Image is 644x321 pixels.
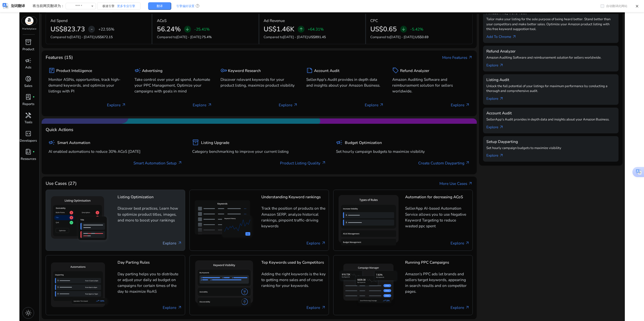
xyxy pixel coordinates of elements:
span: US$891.45 [309,35,326,39]
span: package [48,67,55,74]
span: summarize [306,67,313,74]
span: arrow_upward [299,27,303,32]
span: handyman [25,112,32,119]
span: [DATE] - [DATE] [70,35,95,39]
p: Tailor make your listing for the sole purpose of being heard better. Stand better than your compe... [486,17,615,32]
span: arrow_outward [468,55,473,60]
p: Day parting helps you to distribute or adjust your daily ad budget on campaigns for certain times... [118,271,182,294]
a: Explorearrow_outward [486,60,508,68]
a: Explorearrow_outward [486,94,508,102]
p: ACoS [157,18,166,23]
img: Listing Optimization [49,194,113,246]
a: Explore [306,305,326,310]
p: Explore [365,102,384,108]
span: US$672.15 [95,35,113,39]
a: Explore [306,240,326,246]
a: book_4fiber_manual_recordResources [19,147,37,166]
h5: Understanding Keyword rankings [261,195,326,204]
span: code_blocks [25,130,32,137]
h2: 56.24% [157,25,181,33]
h5: Product Intelligence [56,68,92,73]
span: arrow_outward [465,103,470,107]
span: arrow_outward [178,161,182,165]
p: Product [22,47,34,52]
p: Discover relevant keywords for your product listing, maximize product visibility [220,77,298,88]
p: SellerApp AI-based Automation Service allows you to use Negative Keyword Targeting to reduce wast... [405,205,469,229]
span: inventory_2 [192,139,199,146]
span: arrow_outward [322,161,326,165]
span: arrow_outward [178,305,182,310]
p: Explore [451,102,470,108]
span: campaign [48,139,55,146]
span: arrow_outward [512,35,517,39]
p: +64.31% [308,27,324,31]
a: handymanTools [19,111,37,129]
span: - [91,26,93,32]
p: Adding the right keywords is the key to getting more sales and of course ranking for your keywords. [261,271,326,292]
p: Explore [107,102,126,108]
p: Amazon Auditing Software and reimbursement solution for sellers worldwide. [486,55,615,60]
span: arrow_downward [185,27,190,32]
p: Compared to : [264,35,361,40]
p: Category benchmarking to improve your current listing [192,149,326,154]
p: Ad Revenue [264,18,285,23]
p: CPC [370,18,378,23]
span: arrow_outward [178,241,182,245]
p: Take control over your ad spend, Automate your PPC Management, Optimize your campaigns with goals... [134,77,212,94]
span: arrow_outward [499,153,504,158]
span: arrow_outward [465,305,470,310]
span: 75.4% [202,35,212,39]
img: Day Parting Rules [49,260,113,310]
h2: US$823.73 [50,25,85,33]
span: donut_small [25,76,32,82]
img: Understanding Keyword rankings [192,198,257,242]
p: Explore [279,102,298,108]
p: Developers [20,138,37,143]
span: arrow_outward [465,161,470,165]
span: arrow_outward [293,103,298,107]
h5: Smart Automation [57,140,90,145]
a: Create Custom Dayparting [418,160,470,166]
h5: Automation for decreasing ACoS [405,195,469,204]
a: code_blocksDevelopers [19,129,37,147]
h5: Top Keywords used by Competitors [261,260,326,269]
span: arrow_downward [401,27,406,32]
a: Explore [163,240,182,246]
img: Top Keywords used by Competitors [192,258,257,312]
span: arrow_outward [122,103,126,107]
p: Sales [24,84,32,89]
p: Resources [21,157,36,162]
a: More Use Casesarrow_outward [439,181,473,186]
h5: Day Parting Rules [118,260,182,269]
span: [DATE] - [DATE] [283,35,308,39]
span: arrow_outward [465,241,470,245]
h2: US$1.46K [264,25,294,33]
p: Explore [193,102,212,108]
p: Set hourly campaign budgets to maximize visibility [486,146,615,151]
p: Amazon Auditing Software and reimbursement solution for sellers worldwide. [392,77,470,94]
h2: US$0.65 [370,25,397,33]
h5: Listing Optimization [118,195,182,204]
span: key [220,67,227,74]
span: fiber_manual_record [33,96,35,98]
span: campaign [25,57,32,64]
img: amazon.svg [22,17,37,25]
span: inventory_2 [25,39,32,45]
span: arrow_outward [468,181,473,186]
span: arrow_outward [321,241,326,245]
h5: Listing Audit [486,78,615,82]
h4: Quick Actions [46,127,73,132]
a: Smart Automation Setup [133,160,182,166]
h5: Account Audit [486,111,615,115]
a: Product Listing Quality [280,160,326,166]
a: donut_smallSales [19,75,37,93]
p: -5.42% [410,27,423,31]
h4: Features (15) [46,55,73,60]
p: Reports [22,102,34,107]
img: Running PPC Campaigns [336,261,401,309]
span: arrow_outward [321,305,326,310]
span: fiber_manual_record [33,151,35,153]
p: Marketplace [22,27,36,31]
h5: Amazon Keyword Tool [486,11,615,15]
h5: Running PPC Campaigns [405,260,469,269]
